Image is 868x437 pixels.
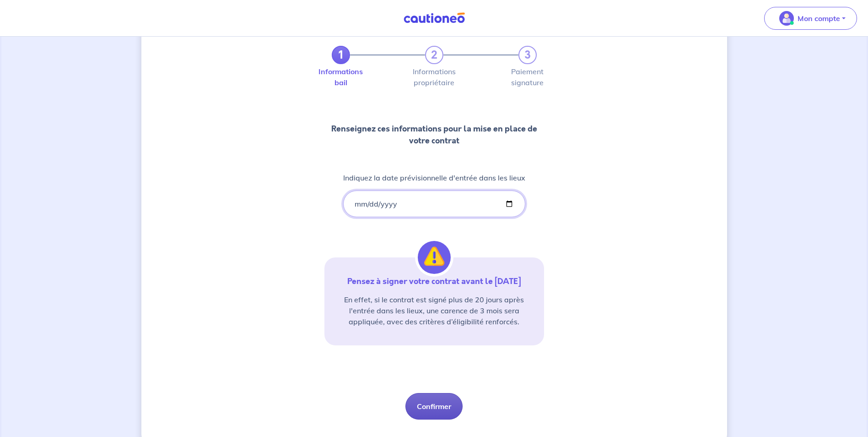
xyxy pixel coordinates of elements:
[425,68,443,86] label: Informations propriétaire
[343,172,525,183] p: Indiquez la date prévisionnelle d'entrée dans les lieux
[418,241,451,274] img: illu_alert.svg
[764,7,857,30] button: illu_account_valid_menu.svgMon compte
[324,123,544,147] p: Renseignez ces informations pour la mise en place de votre contrat
[518,68,537,86] label: Paiement signature
[332,68,350,86] label: Informations bail
[332,46,350,64] a: 1
[779,11,794,26] img: illu_account_valid_menu.svg
[400,12,469,24] img: Cautioneo
[343,191,525,217] input: lease-signed-date-placeholder
[335,294,533,327] p: En effet, si le contrat est signé plus de 20 jours après l'entrée dans les lieux, une carence de ...
[798,13,840,24] p: Mon compte
[405,393,463,420] button: Confirmer
[335,276,533,287] p: Pensez à signer votre contrat avant le [DATE]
